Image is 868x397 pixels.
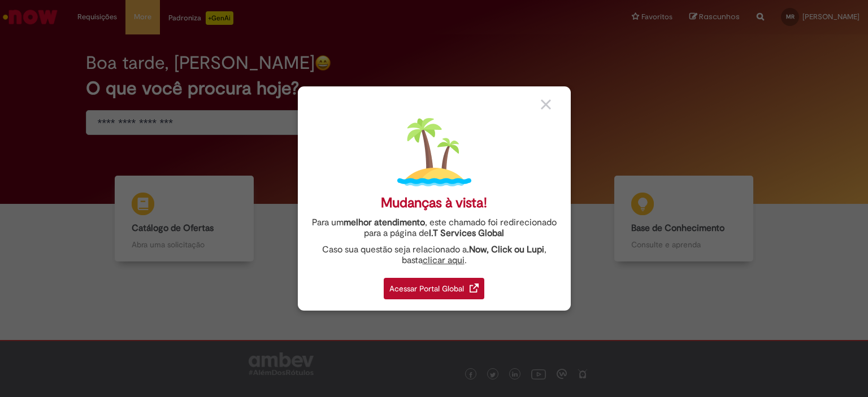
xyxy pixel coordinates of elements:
img: island.png [397,115,471,189]
img: redirect_link.png [470,283,479,293]
div: Para um , este chamado foi redirecionado para a página de [306,217,562,239]
a: Acessar Portal Global [384,272,484,299]
strong: .Now, Click ou Lupi [467,244,544,255]
strong: melhor atendimento [344,217,425,228]
img: close_button_grey.png [541,99,551,110]
div: Caso sua questão seja relacionado a , basta . [306,245,562,266]
a: clicar aqui [423,248,465,266]
a: I.T Services Global [429,221,504,239]
div: Mudanças à vista! [381,195,487,211]
div: Acessar Portal Global [384,278,484,299]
